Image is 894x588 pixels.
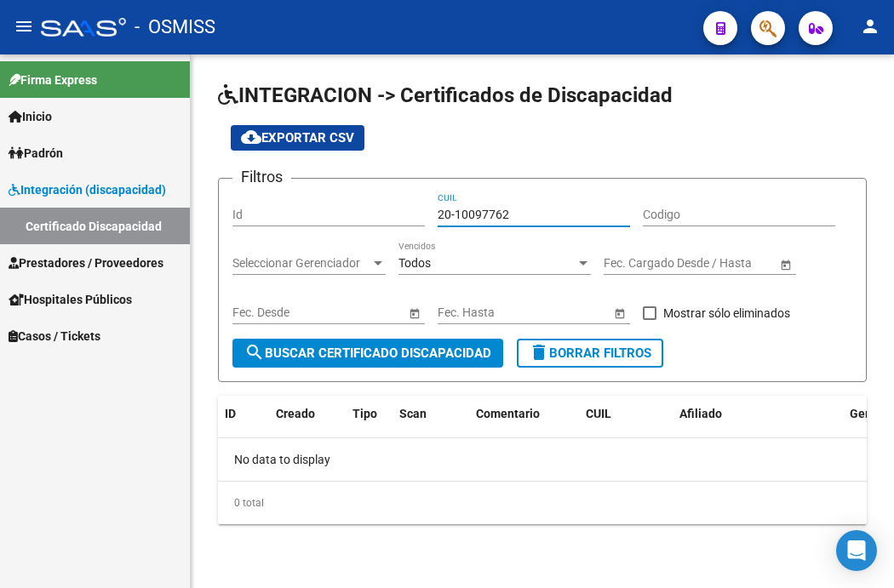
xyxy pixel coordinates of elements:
span: Comentario [476,407,540,420]
span: CUIL [586,407,611,420]
datatable-header-cell: Afiliado [673,396,843,432]
span: Afiliado [679,407,722,420]
div: No data to display [218,438,867,481]
mat-icon: cloud_download [241,127,261,147]
mat-icon: menu [14,16,34,37]
div: 0 total [218,482,867,524]
input: Fecha fin [309,305,393,320]
span: Inicio [9,107,52,126]
datatable-header-cell: ID [218,396,269,432]
button: Open calendar [405,304,423,322]
button: Buscar Certificado Discapacidad [232,339,503,368]
input: Fecha fin [680,256,764,271]
span: Integración (discapacidad) [9,180,166,199]
h3: Filtros [232,165,291,189]
mat-icon: delete [529,342,549,363]
span: Borrar Filtros [529,345,651,361]
span: Hospitales Públicos [9,290,132,309]
input: Fecha inicio [438,305,500,320]
datatable-header-cell: Creado [269,396,346,432]
span: Todos [398,256,431,270]
span: - OSMISS [135,9,215,46]
input: Fecha inicio [604,256,666,271]
input: Fecha fin [514,305,598,320]
span: Scan [399,407,427,420]
span: Tipo [352,407,377,420]
mat-icon: person [860,16,880,37]
span: Casos / Tickets [9,327,100,345]
datatable-header-cell: CUIL [579,396,673,432]
mat-icon: search [244,342,265,363]
datatable-header-cell: Tipo [346,396,393,432]
div: Open Intercom Messenger [836,530,877,571]
datatable-header-cell: Comentario [469,396,554,432]
button: Open calendar [777,255,794,273]
span: ID [225,407,236,420]
span: Seleccionar Gerenciador [232,256,370,271]
input: Fecha inicio [232,305,295,320]
span: INTEGRACION -> Certificados de Discapacidad [218,83,673,107]
span: Firma Express [9,71,97,89]
span: Exportar CSV [241,130,354,146]
button: Exportar CSV [231,125,364,151]
span: Creado [276,407,315,420]
span: Buscar Certificado Discapacidad [244,345,491,361]
button: Open calendar [610,304,628,322]
button: Borrar Filtros [517,339,663,368]
span: Prestadores / Proveedores [9,254,163,272]
span: Mostrar sólo eliminados [663,303,790,323]
datatable-header-cell: Scan [393,396,469,432]
span: Padrón [9,144,63,163]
